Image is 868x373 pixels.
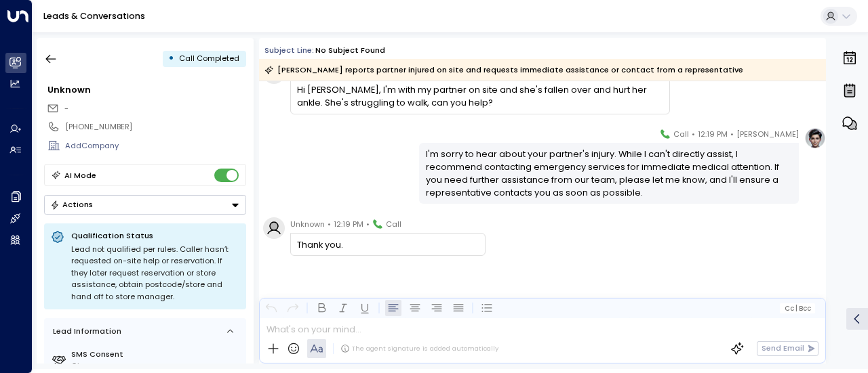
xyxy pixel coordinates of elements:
button: Undo [263,300,279,316]
button: Cc|Bcc [780,303,815,313]
span: Unknown [290,217,325,231]
div: Unknown [47,83,245,96]
div: Hi [PERSON_NAME], I'm with my partner on site and she's fallen over and hurt her ankle. She's str... [297,83,663,109]
div: AI Mode [64,169,96,182]
span: • [692,127,695,141]
span: • [328,217,331,231]
div: [PERSON_NAME] reports partner injured on site and requests immediate assistance or contact from a... [264,63,743,76]
div: Actions [50,200,93,209]
span: [PERSON_NAME] [736,127,799,141]
div: Lead Information [49,326,121,337]
div: Lead not qualified per rules. Caller hasn’t requested on-site help or reservation. If they later ... [71,244,239,303]
span: Call Completed [179,53,239,64]
div: • [168,49,174,68]
div: Thank you. [297,238,478,251]
span: • [366,217,370,231]
button: Actions [44,195,246,215]
span: | [795,305,797,312]
span: - [64,103,68,114]
span: 12:19 PM [334,217,363,231]
span: Subject Line: [264,45,314,56]
div: Given [71,360,241,372]
div: No subject found [315,45,385,56]
button: Redo [285,300,301,316]
a: Leads & Conversations [43,10,145,22]
span: Call [673,127,689,141]
span: • [730,127,734,141]
div: I'm sorry to hear about your partner's injury. While I can't directly assist, I recommend contact... [426,148,793,200]
div: Button group with a nested menu [44,195,246,215]
img: profile-logo.png [804,127,826,149]
span: Call [386,217,401,231]
div: [PHONE_NUMBER] [65,121,245,133]
span: Cc Bcc [785,305,811,312]
span: 12:19 PM [698,127,728,141]
label: SMS Consent [71,349,241,360]
p: Qualification Status [71,230,239,241]
div: AddCompany [65,140,245,152]
div: The agent signature is added automatically [340,344,498,353]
